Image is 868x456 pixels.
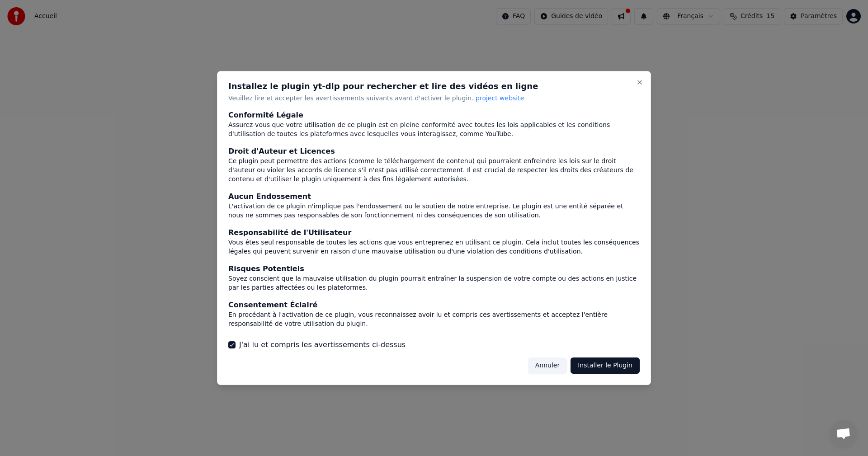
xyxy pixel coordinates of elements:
button: Annuler [528,357,567,374]
div: Assurez-vous que votre utilisation de ce plugin est en pleine conformité avec toutes les lois app... [228,121,640,139]
span: project website [476,94,524,102]
h2: Installez le plugin yt-dlp pour rechercher et lire des vidéos en ligne [228,82,640,90]
div: Soyez conscient que la mauvaise utilisation du plugin pourrait entraîner la suspension de votre c... [228,274,640,292]
div: Droit d'Auteur et Licences [228,146,640,157]
p: Veuillez lire et accepter les avertissements suivants avant d'activer le plugin. [228,94,640,103]
div: Consentement Éclairé [228,300,640,310]
div: Risques Potentiels [228,263,640,274]
label: J'ai lu et compris les avertissements ci-dessus [239,339,406,350]
div: En procédant à l'activation de ce plugin, vous reconnaissez avoir lu et compris ces avertissement... [228,310,640,329]
div: Responsabilité de l'Utilisateur [228,227,640,238]
div: Vous êtes seul responsable de toutes les actions que vous entreprenez en utilisant ce plugin. Cel... [228,238,640,256]
div: Conformité Légale [228,110,640,121]
button: Installer le Plugin [571,357,640,374]
div: Ce plugin peut permettre des actions (comme le téléchargement de contenu) qui pourraient enfreind... [228,157,640,184]
div: L'activation de ce plugin n'implique pas l'endossement ou le soutien de notre entreprise. Le plug... [228,202,640,221]
div: Aucun Endossement [228,192,640,202]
